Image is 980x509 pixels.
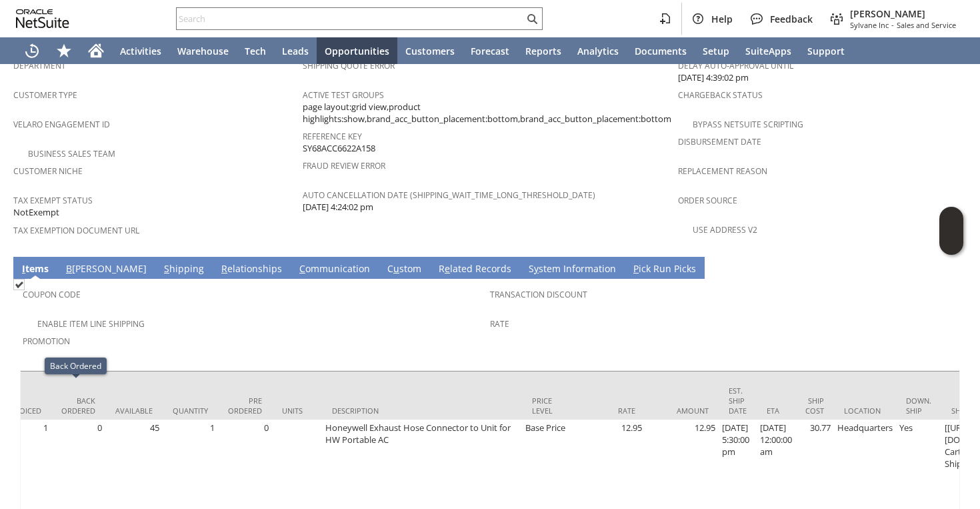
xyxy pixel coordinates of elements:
[16,9,69,28] svg: logo
[569,37,627,64] a: Analytics
[173,406,208,416] div: Quantity
[218,262,285,277] a: Relationships
[939,207,963,255] iframe: Click here to launch Oracle Guided Learning Help Panel
[693,224,757,235] a: Use Address V2
[37,318,145,330] a: Enable Item Line Shipping
[13,195,93,206] a: Tax Exempt Status
[161,262,207,277] a: Shipping
[237,37,274,64] a: Tech
[711,13,733,25] span: Help
[56,43,72,59] svg: Shortcuts
[435,262,515,277] a: Related Records
[303,160,385,171] a: Fraud Review Error
[48,37,80,64] div: Shortcuts
[770,13,813,25] span: Feedback
[633,262,639,275] span: P
[303,60,395,71] a: Shipping Quote Error
[24,43,40,59] svg: Recent Records
[303,201,373,213] span: [DATE] 4:24:02 pm
[22,262,25,275] span: I
[695,37,737,64] a: Setup
[891,20,894,30] span: -
[767,406,785,416] div: ETA
[303,142,375,155] span: SY68ACC6622A158
[7,406,41,416] div: Invoiced
[120,45,161,57] span: Activities
[943,260,959,276] a: Unrolled view on
[745,45,791,57] span: SuiteApps
[678,60,793,71] a: Delay Auto-Approval Until
[678,136,761,147] a: Disbursement Date
[19,262,52,277] a: Items
[655,406,709,416] div: Amount
[463,37,517,64] a: Forecast
[517,37,569,64] a: Reports
[445,262,450,275] span: e
[906,396,931,416] div: Down. Ship
[164,262,169,275] span: S
[16,37,48,64] a: Recent Records
[303,89,384,101] a: Active Test Groups
[13,165,83,177] a: Customer Niche
[13,206,59,219] span: NotExempt
[325,45,389,57] span: Opportunities
[80,37,112,64] a: Home
[405,45,455,57] span: Customers
[534,262,539,275] span: y
[296,262,373,277] a: Communication
[299,262,305,275] span: C
[693,119,803,130] a: Bypass NetSuite Scripting
[525,262,619,277] a: System Information
[524,11,540,27] svg: Search
[245,45,266,57] span: Tech
[582,406,635,416] div: Rate
[13,89,77,101] a: Customer Type
[13,119,110,130] a: Velaro Engagement ID
[627,37,695,64] a: Documents
[23,289,81,300] a: Coupon Code
[850,7,956,20] span: [PERSON_NAME]
[850,20,889,30] span: Sylvane Inc
[88,43,104,59] svg: Home
[274,37,317,64] a: Leads
[13,60,66,71] a: Department
[490,318,509,330] a: Rate
[112,37,169,64] a: Activities
[525,45,561,57] span: Reports
[66,262,72,275] span: B
[897,20,956,30] span: Sales and Service
[635,45,687,57] span: Documents
[532,396,562,416] div: Price Level
[678,71,749,84] span: [DATE] 4:39:02 pm
[678,195,737,206] a: Order Source
[393,262,399,275] span: u
[678,89,763,101] a: Chargeback Status
[678,165,767,177] a: Replacement reason
[471,45,509,57] span: Forecast
[844,406,886,416] div: Location
[115,406,153,416] div: Available
[799,37,853,64] a: Support
[490,289,587,300] a: Transaction Discount
[577,45,619,57] span: Analytics
[28,148,115,159] a: Business Sales Team
[303,189,595,201] a: Auto Cancellation Date (shipping_wait_time_long_threshold_date)
[169,37,237,64] a: Warehouse
[303,131,362,142] a: Reference Key
[332,406,512,416] div: Description
[737,37,799,64] a: SuiteApps
[228,396,262,416] div: Pre Ordered
[282,406,312,416] div: Units
[807,45,845,57] span: Support
[13,279,25,290] img: Checked
[63,262,150,277] a: B[PERSON_NAME]
[50,360,101,372] div: Back Ordered
[384,262,425,277] a: Custom
[282,45,309,57] span: Leads
[630,262,699,277] a: Pick Run Picks
[939,231,963,256] span: Oracle Guided Learning Widget. To move around, please hold and drag
[13,225,139,236] a: Tax Exemption Document URL
[303,101,671,125] span: page layout:grid view,product highlights:show,brand_acc_button_placement:bottom,brand_acc_button_...
[729,386,747,416] div: Est. Ship Date
[221,262,227,275] span: R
